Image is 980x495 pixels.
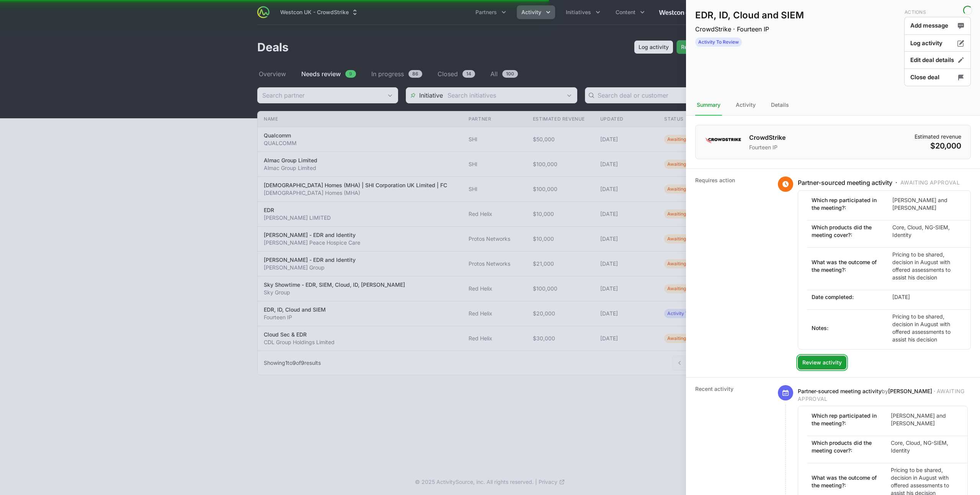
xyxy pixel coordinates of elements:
[904,51,971,69] button: Edit deal details
[802,358,842,367] span: Review activity
[892,251,966,281] span: Pricing to be shared, decision in August with offered assessments to assist his decision
[904,69,971,87] button: Close deal
[892,224,966,239] span: Core, Cloud, NG-SIEM, Identity
[705,133,742,148] img: CrowdStrike
[812,324,885,332] span: Notes:
[892,293,966,301] span: [DATE]
[749,144,786,151] p: Fourteen IP
[798,178,892,187] span: Partner-sourced meeting activity
[798,178,971,187] p: ·
[798,387,968,403] p: by
[892,313,966,343] span: Pricing to be shared, decision in August with offered assessments to assist his decision
[904,17,971,35] button: Add message
[905,9,971,15] p: Actions
[812,412,884,427] span: Which rep participated in the meeting?:
[900,179,960,186] span: Awaiting Approval
[904,34,971,52] button: Log activity
[695,95,722,116] div: Summary
[749,133,786,142] h1: CrowdStrike
[915,133,961,140] dt: Estimated revenue
[915,140,961,151] dd: $20,000
[892,196,966,212] span: [PERSON_NAME] and [PERSON_NAME]
[812,196,885,212] span: Which rep participated in the meeting?:
[891,412,963,427] span: [PERSON_NAME] and [PERSON_NAME]
[888,388,932,394] a: [PERSON_NAME]
[695,9,804,21] h1: EDR, ID, Cloud and SIEM
[812,258,885,274] span: What was the outcome of the meeting?:
[812,474,884,489] span: What was the outcome of the meeting?:
[734,95,757,116] div: Activity
[798,356,846,369] button: Review activity
[686,95,980,116] nav: Tabs
[812,224,885,239] span: Which products did the meeting cover?:
[695,25,804,34] p: CrowdStrike · Fourteen IP
[812,439,884,454] span: Which products did the meeting cover?:
[695,176,769,369] dt: Requires action
[891,439,963,454] span: Core, Cloud, NG-SIEM, Identity
[798,388,882,394] span: Partner-sourced meeting activity
[769,95,791,116] div: Details
[904,9,971,86] div: Deal actions
[812,293,885,301] span: Date completed:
